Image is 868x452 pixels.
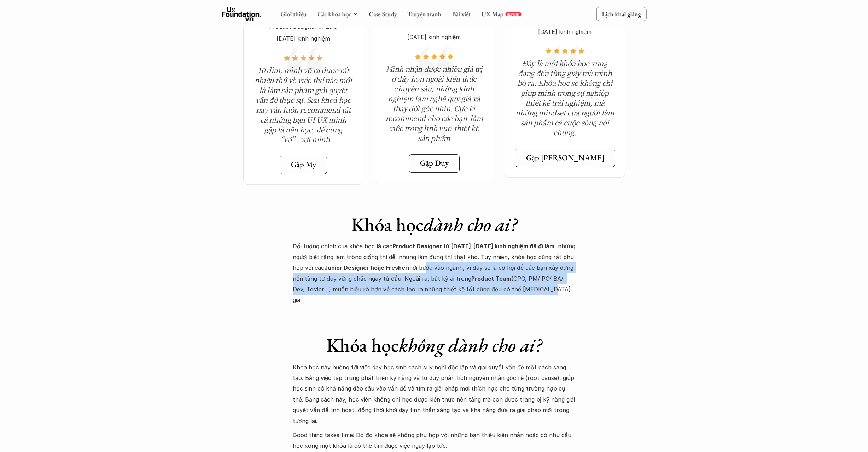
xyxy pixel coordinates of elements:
h5: Gặp [PERSON_NAME] [526,153,604,162]
strong: Product Designer từ [DATE]-[DATE] kinh nghiệm đã đi làm [392,243,554,250]
a: Bài viết [452,10,471,18]
strong: Product Team [471,275,511,282]
p: Good thing takes time! Do đó khóa sẽ không phù hợp với những bạn thiếu kiên nhẫn hoặc có nhu cầu ... [293,430,576,451]
a: UX Map [481,10,503,18]
h1: Khóa học [293,213,576,236]
h5: Gặp Duy [420,159,449,168]
p: Lịch khai giảng [602,10,641,18]
em: Mình nhận được nhiều giá trị ở đây hơn ngoài kiến thức chuyên sâu, những kinh nghiệm làm nghề quý... [385,64,484,143]
strong: Junior Designer hoặc Fresher [324,264,408,271]
em: dành cho ai? [424,212,517,237]
a: Truyện tranh [407,10,441,18]
p: Đối tượng chính của khóa học là các , những người biết rằng làm trông giống thì dễ, nhưng làm đún... [293,241,576,305]
em: Đây là một khóa học xứng đáng đến từng giây mà mình bỏ ra. Khóa học sẽ không chỉ giúp mình trong ... [515,58,616,137]
h5: Gặp My [291,160,316,169]
em: không dành cho ai? [399,333,542,357]
em: 10 đỉm, mình vỡ ra được rất nhiều thứ về việc thế nào mới là làm sản phẩm giải quyết vấn đề thực ... [255,65,354,144]
a: Các khóa học [317,10,351,18]
a: Giới thiệu [280,10,307,18]
a: Gặp Duy [409,154,460,173]
p: [DATE] kinh nghiệm [515,26,614,37]
p: [DATE] kinh nghiệm [254,33,353,44]
a: Lịch khai giảng [596,7,646,21]
a: Gặp My [280,156,327,174]
h1: Khóa học [293,334,576,357]
p: REPORT [507,12,520,16]
p: [DATE] kinh nghiệm [385,32,484,42]
a: Gặp [PERSON_NAME] [515,149,615,167]
a: Case Study [369,10,397,18]
p: Khóa học này hướng tới việc dạy học sinh cách suy nghĩ độc lập và giải quyết vấn đề một cách sáng... [293,362,576,426]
